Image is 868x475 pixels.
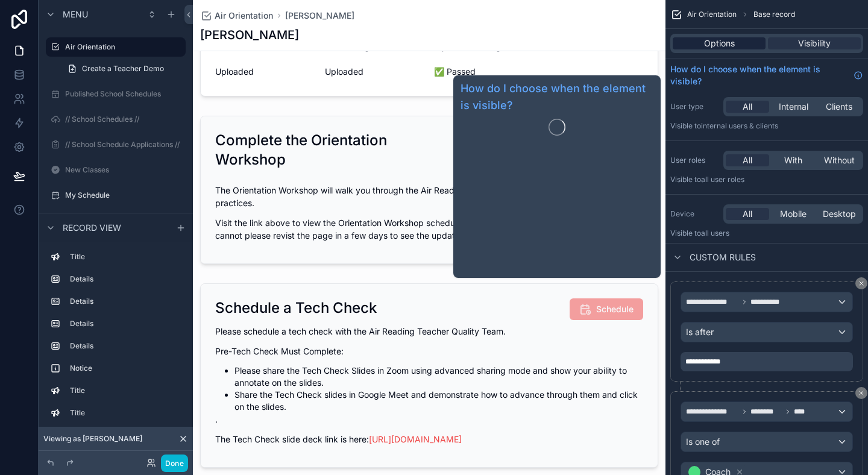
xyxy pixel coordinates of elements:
[70,408,181,418] label: Title
[686,436,720,448] span: Is one of
[161,455,188,472] button: Done
[743,154,752,166] span: All
[686,326,714,338] span: Is after
[70,363,181,373] label: Notice
[46,160,186,180] a: New Classes
[670,209,719,219] label: Device
[200,10,273,22] a: Air Orientation
[690,251,756,263] span: Custom rules
[670,175,863,184] p: Visible to
[461,140,653,273] iframe: Guide
[670,63,849,87] span: How do I choose when the element is visible?
[670,228,863,238] p: Visible to
[753,10,795,19] span: Base record
[704,37,735,49] span: Options
[65,140,183,149] label: // School Schedule Applications //
[681,322,853,342] button: Is after
[784,154,802,166] span: With
[65,165,183,175] label: New Classes
[46,211,186,230] a: My Classes
[200,27,299,43] h1: [PERSON_NAME]
[779,101,808,113] span: Internal
[70,297,181,306] label: Details
[701,228,729,237] span: all users
[823,208,856,220] span: Desktop
[70,252,181,262] label: Title
[39,242,193,432] div: scrollable content
[687,10,737,19] span: Air Orientation
[46,186,186,205] a: My Schedule
[780,208,807,220] span: Mobile
[70,386,181,395] label: Title
[670,63,863,87] a: How do I choose when the element is visible?
[63,221,121,233] span: Record view
[215,10,273,22] span: Air Orientation
[701,121,778,130] span: Internal users & clients
[826,101,852,113] span: Clients
[743,101,752,113] span: All
[670,121,863,131] p: Visible to
[46,135,186,154] a: // School Schedule Applications //
[43,434,142,444] span: Viewing as [PERSON_NAME]
[285,10,354,22] a: [PERSON_NAME]
[461,80,653,114] a: How do I choose when the element is visible?
[70,274,181,284] label: Details
[70,341,181,351] label: Details
[670,102,719,112] label: User type
[743,208,752,220] span: All
[798,37,831,49] span: Visibility
[65,190,183,200] label: My Schedule
[824,154,855,166] span: Without
[681,432,853,452] button: Is one of
[70,319,181,329] label: Details
[670,156,719,165] label: User roles
[701,175,744,184] span: All user roles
